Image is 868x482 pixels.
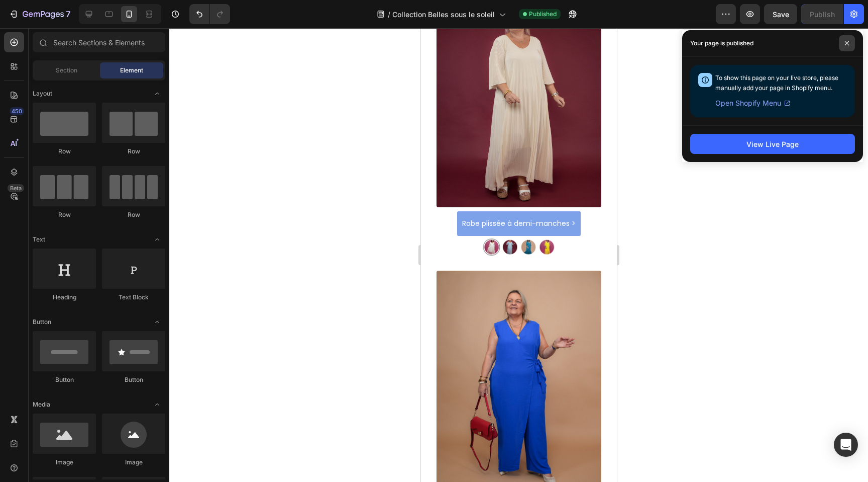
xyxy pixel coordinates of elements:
[102,147,165,156] div: Row
[810,9,835,20] div: Publish
[33,375,96,384] div: Button
[189,4,230,24] div: Undo/Redo
[149,231,165,248] span: Toggle open
[801,4,843,24] button: Publish
[529,10,557,19] span: Published
[33,147,96,156] div: Row
[56,66,77,75] span: Section
[33,400,50,409] span: Media
[66,8,70,20] p: 7
[120,66,143,75] span: Element
[102,458,165,467] div: Image
[834,433,858,457] div: Open Intercom Messenger
[764,4,797,24] button: Save
[4,4,75,24] button: 7
[746,139,799,149] div: View Live Page
[690,38,753,48] p: Your page is published
[33,32,165,52] input: Search Sections & Elements
[715,97,781,109] span: Open Shopify Menu
[421,28,617,482] iframe: Design area
[102,375,165,384] div: Button
[149,86,165,102] span: Toggle open
[33,317,51,327] span: Button
[392,9,495,20] span: Collection Belles sous le soleil
[61,209,135,228] img: gempages_488443088415491084-ada1a369-8b26-4cf5-b2fb-2e7075a97cc4.png
[102,293,165,302] div: Text Block
[16,243,180,462] img: gempages_488443088415491084-04962bf8-de43-4469-a4bd-bdaeed48af34.jpg
[388,9,390,20] span: /
[33,89,52,98] span: Layout
[773,10,789,19] span: Save
[149,396,165,413] span: Toggle open
[33,210,96,219] div: Row
[149,314,165,330] span: Toggle open
[36,183,160,208] a: Robe plissée à demi-manches >
[33,235,45,244] span: Text
[10,107,24,115] div: 450
[33,293,96,302] div: Heading
[8,184,24,192] div: Beta
[715,74,838,92] span: To show this page on your live store, please manually add your page in Shopify menu.
[690,134,855,154] button: View Live Page
[41,189,155,202] p: Robe plissée à demi-manches >
[33,458,96,467] div: Image
[102,210,165,219] div: Row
